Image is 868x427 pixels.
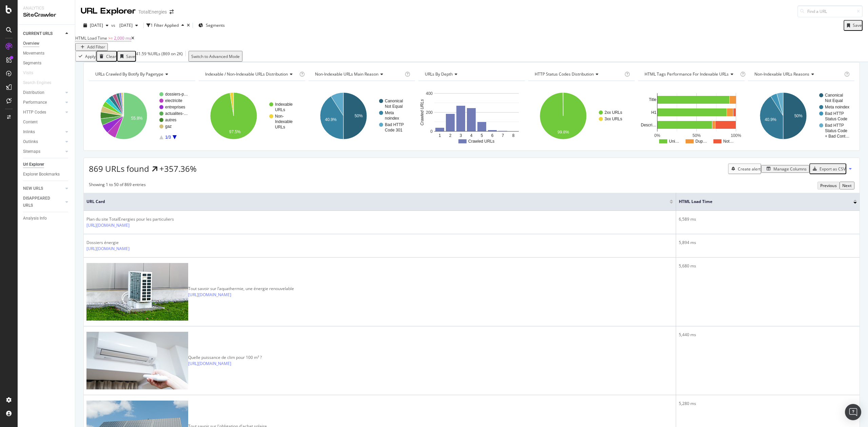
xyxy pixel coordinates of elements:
div: Export as CSV [820,166,846,172]
a: Inlinks [23,128,63,136]
div: HTTP Codes [23,109,46,116]
div: Analytics [23,5,70,11]
img: main image [86,332,188,389]
span: URL Card [86,199,668,205]
text: Indexable [275,119,293,124]
div: 5,680 ms [679,263,857,269]
text: Non- [275,114,284,119]
div: Visits [23,69,33,77]
text: + Bad Cont… [825,134,849,139]
button: [DATE] [117,20,141,31]
text: 200 [426,110,433,115]
div: 41.59 % URLs ( 869 on 2K ) [136,51,183,62]
div: Search Engines [23,79,51,86]
input: Find a URL [797,5,863,17]
a: Movements [23,50,70,57]
span: URLs by Depth [425,71,453,77]
span: >= [108,35,113,41]
button: Save [844,20,863,31]
h4: Non-Indexable URLs Main Reason [314,69,403,80]
text: 97.5% [229,129,241,134]
div: Next [842,183,852,188]
div: arrow-right-arrow-left [170,9,174,14]
text: noindex [385,116,399,121]
text: URLs [275,107,285,112]
svg: A chart. [418,86,524,145]
a: Overview [23,40,70,47]
div: 5,280 ms [679,401,857,407]
div: Performance [23,99,47,106]
span: 2,000 ms [114,35,131,41]
svg: A chart. [748,86,854,145]
svg: A chart. [638,86,744,145]
div: Analysis Info [23,215,47,222]
button: Previous [817,182,840,189]
text: 50% [692,133,701,138]
span: Segments [206,22,225,28]
a: NEW URLS [23,185,63,192]
div: URL Explorer [81,5,136,17]
div: DISAPPEARED URLS [23,195,57,209]
img: main image [86,263,188,321]
div: Manage Columns [773,166,807,172]
text: 8 [512,133,515,138]
text: Not Equal [825,98,843,103]
span: HTML Load Time [75,35,107,41]
text: 0% [654,133,660,138]
a: Analysis Info [23,215,70,222]
div: Segments [23,60,41,67]
div: Movements [23,50,44,57]
button: Next [840,182,854,189]
a: [URL][DOMAIN_NAME] [188,292,231,298]
div: TotalEnergies [138,8,167,15]
text: Code 301 [385,128,402,133]
span: 2025 Jun. 25th [117,22,133,28]
a: [URL][DOMAIN_NAME] [188,361,231,367]
text: actualites-… [165,111,188,116]
text: Uni… [669,139,679,144]
div: 1 Filter Applied [151,22,179,28]
a: Content [23,119,70,126]
div: 5,894 ms [679,240,857,246]
svg: A chart. [199,86,304,145]
svg: A chart. [309,86,414,145]
div: Clear [106,54,116,59]
a: Explorer Bookmarks [23,171,70,178]
svg: A chart. [89,86,194,145]
text: 1/3 [165,135,171,140]
a: CURRENT URLS [23,30,63,37]
div: A chart. [528,86,634,145]
text: 50% [794,114,803,118]
text: Bad HTTP [825,123,844,128]
button: Create alert [728,163,761,174]
div: Showing 1 to 50 of 869 entries [89,182,146,189]
text: URLs [275,125,285,129]
text: 50% [355,114,363,118]
text: 2 [449,133,452,138]
text: 400 [426,91,433,96]
div: SiteCrawler [23,11,70,19]
text: Canonical [825,93,843,98]
text: 6 [491,133,494,138]
div: CURRENT URLS [23,30,53,37]
text: 4 [470,133,473,138]
h4: URLs by Depth [423,69,519,80]
div: Previous [820,183,837,188]
a: [URL][DOMAIN_NAME] [86,222,130,228]
text: Status Code [825,117,847,121]
div: Explorer Bookmarks [23,171,60,178]
text: electricite [165,98,182,103]
div: times [187,23,190,27]
button: Export as CSV [809,163,846,174]
button: Switch to Advanced Mode [189,51,242,62]
text: Meta [385,110,394,115]
div: Save [853,22,862,28]
button: Add Filter [75,43,108,51]
text: Crawled URLs [420,99,425,125]
text: dossiers-p… [165,92,188,97]
div: Dossiers énergie [86,240,164,246]
text: entreprises [165,105,185,109]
